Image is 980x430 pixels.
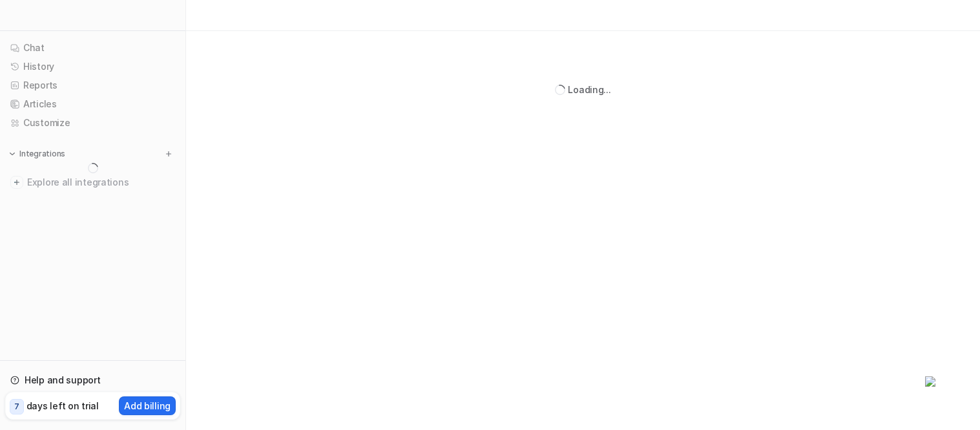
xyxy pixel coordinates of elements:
a: Customize [5,114,180,132]
img: expand menu [8,149,17,158]
div: Loading... [568,83,610,96]
p: Integrations [19,149,65,159]
img: explore all integrations [10,176,23,189]
button: Add billing [119,396,176,415]
a: Reports [5,76,180,94]
a: Chat [5,39,180,57]
a: Articles [5,95,180,113]
a: Explore all integrations [5,173,180,191]
a: History [5,58,180,76]
button: Integrations [5,147,69,160]
span: Explore all integrations [27,172,175,193]
p: 7 [14,401,19,413]
p: Add billing [124,399,171,413]
img: menu_add.svg [164,149,173,158]
a: Help and support [5,371,180,389]
p: days left on trial [26,399,99,413]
